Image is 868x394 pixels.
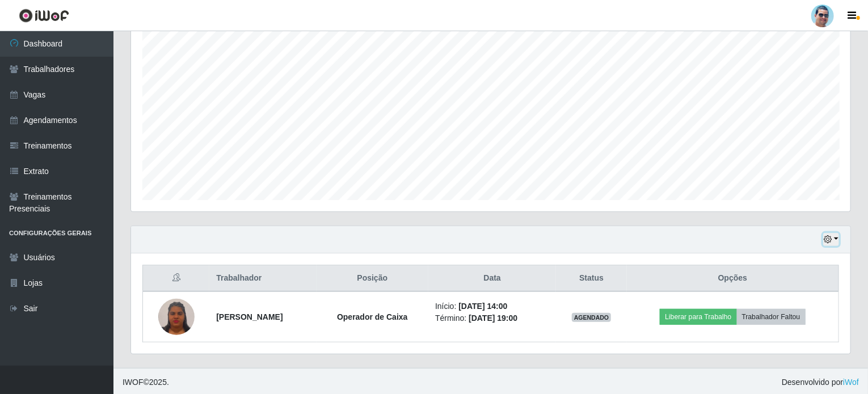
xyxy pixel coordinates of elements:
button: Liberar para Trabalho [660,309,736,325]
th: Trabalhador [209,265,316,292]
span: Desenvolvido por [782,376,859,388]
th: Posição [317,265,429,292]
a: iWof [843,378,859,387]
time: [DATE] 19:00 [469,313,517,323]
span: IWOF [123,378,144,387]
button: Trabalhador Faltou [737,309,806,325]
img: CoreUI Logo [19,9,69,23]
strong: Operador de Caixa [337,312,408,321]
th: Status [556,265,627,292]
strong: [PERSON_NAME] [216,312,283,321]
th: Data [428,265,556,292]
img: 1752886707341.jpeg [158,297,195,336]
span: © 2025 . [123,376,169,388]
li: Término: [435,312,549,324]
li: Início: [435,300,549,312]
time: [DATE] 14:00 [458,302,507,311]
span: AGENDADO [572,313,612,322]
th: Opções [627,265,839,292]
